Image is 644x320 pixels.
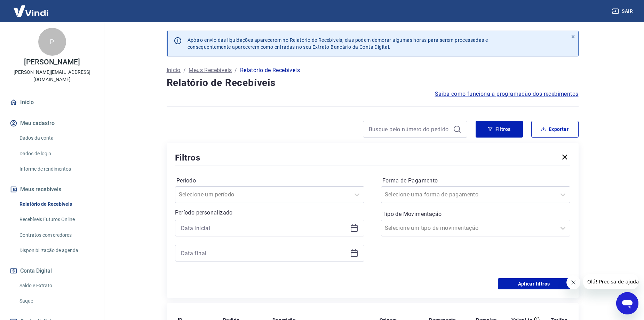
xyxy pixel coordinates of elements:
[181,248,347,258] input: Data final
[181,223,347,233] input: Data inicial
[183,66,186,75] p: /
[167,66,181,75] a: Início
[17,294,96,308] a: Saque
[176,177,363,185] label: Período
[616,292,638,314] iframe: Botão para abrir a janela de mensagens
[611,5,636,18] button: Sair
[382,177,569,185] label: Forma de Pagamento
[175,209,364,217] p: Período personalizado
[8,182,96,197] button: Meus recebíveis
[498,278,570,289] button: Aplicar filtros
[369,124,450,134] input: Busque pelo número do pedido
[583,274,638,289] iframe: Mensagem da empresa
[234,66,237,75] p: /
[8,116,96,131] button: Meu cadastro
[17,243,96,258] a: Disponibilização de agenda
[8,95,96,110] a: Início
[476,121,523,138] button: Filtros
[17,279,96,293] a: Saldo e Extrato
[435,90,579,98] a: Saiba como funciona a programação dos recebimentos
[4,5,58,10] span: Olá! Precisa de ajuda?
[8,0,54,22] img: Vindi
[8,263,96,279] button: Conta Digital
[38,28,66,56] div: P
[17,228,96,242] a: Contratos com credores
[167,76,579,90] h4: Relatório de Recebíveis
[17,162,96,176] a: Informe de rendimentos
[240,66,300,75] p: Relatório de Recebíveis
[17,197,96,211] a: Relatório de Recebíveis
[17,212,96,227] a: Recebíveis Futuros Online
[531,121,579,138] button: Exportar
[17,131,96,145] a: Dados da conta
[175,152,201,163] h5: Filtros
[24,58,80,66] p: [PERSON_NAME]
[382,210,569,218] label: Tipo de Movimentação
[17,147,96,161] a: Dados de login
[6,69,98,83] p: [PERSON_NAME][EMAIL_ADDRESS][DOMAIN_NAME]
[189,66,232,75] a: Meus Recebíveis
[566,275,580,289] iframe: Fechar mensagem
[188,37,488,50] p: Após o envio das liquidações aparecerem no Relatório de Recebíveis, elas podem demorar algumas ho...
